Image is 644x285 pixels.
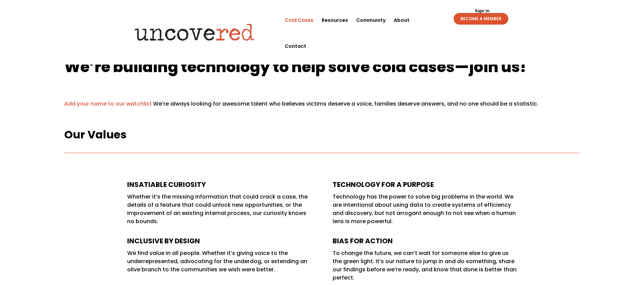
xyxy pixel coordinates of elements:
a: Add your name to our watchlist. [64,100,153,108]
h1: W [64,59,579,78]
a: About [394,7,410,33]
h3: Our Values [64,127,579,146]
p: To change the future, we can’t wait for someone else to give us the green light. It’s our nature ... [333,249,517,282]
img: Uncovered logo [129,19,260,45]
a: BECOME A MEMBER [454,13,508,25]
strong: Bias For Action [333,236,393,246]
p: Technology has the power to solve big problems in the world. We are intentional about using data ... [333,193,517,226]
a: Resources [322,7,348,33]
strong: Inclusive by Design [127,236,200,246]
p: We’re always looking for awesome talent who believes victims deserve a voice, families deserve an... [64,100,579,108]
a: Community [356,7,386,33]
p: We find value in all people. Whether it’s giving voice to the underrepresented, advocating for th... [127,249,311,274]
strong: Technology for a Purpose [333,180,434,189]
span: e’re building technology to help solve cold cases—join us! [80,56,526,77]
a: Contact [285,33,306,59]
strong: Insatiable Curiosity [127,180,206,189]
a: Sign In [471,9,493,13]
p: Whether it’s the missing information that could crack a case, the details of a feature that could... [127,193,311,226]
a: Cold Cases [285,7,313,33]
